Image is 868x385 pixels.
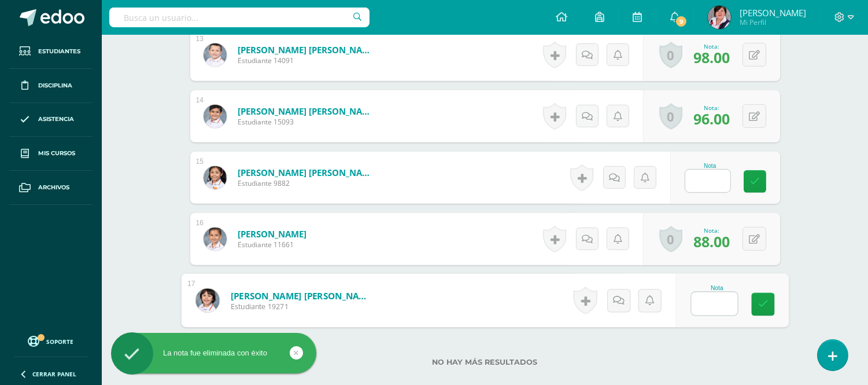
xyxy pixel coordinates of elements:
[238,44,376,56] a: [PERSON_NAME] [PERSON_NAME]
[9,103,93,137] a: Asistencia
[238,56,376,65] span: Estudiante 14091
[9,171,93,205] a: Archivos
[675,15,688,28] span: 9
[693,104,730,112] div: Nota:
[204,105,227,128] img: ae5ada3f1ddcc3381f408e786f1de73c.png
[38,115,74,124] span: Asistencia
[690,285,743,291] div: Nota
[38,81,72,90] span: Disciplina
[9,35,93,69] a: Estudiantes
[659,103,682,130] a: 0
[693,47,730,67] span: 98.00
[693,232,730,251] span: 88.00
[659,226,682,252] a: 0
[32,370,76,378] span: Cerrar panel
[9,69,93,103] a: Disciplina
[238,167,376,178] a: [PERSON_NAME] [PERSON_NAME]
[195,288,219,312] img: 1ad239ae75199b366b5864c31e3b35ba.png
[38,47,80,56] span: Estudiantes
[204,166,227,189] img: f764cd85c9722be720720fff251e3318.png
[230,289,373,302] a: [PERSON_NAME] [PERSON_NAME]
[238,105,376,117] a: [PERSON_NAME] [PERSON_NAME]
[238,228,306,240] a: [PERSON_NAME]
[685,163,736,169] div: Nota
[691,292,737,316] input: 0-100.0
[9,137,93,171] a: Mis cursos
[204,228,227,251] img: a44ea3eaa6542bf960aaeaa58371934e.png
[111,348,316,358] div: La nota fue eliminada con éxito
[740,7,806,19] span: [PERSON_NAME]
[38,183,69,192] span: Archivos
[38,149,75,158] span: Mis cursos
[238,240,306,250] span: Estudiante 11661
[238,178,376,188] span: Estudiante 9882
[190,358,780,366] label: No hay más resultados
[685,170,730,192] input: 0-100.0
[47,338,74,346] span: Soporte
[740,17,806,27] span: Mi Perfil
[708,6,731,29] img: 3192a045070c7a6c6e0256bb50f9b60a.png
[109,8,370,27] input: Busca un usuario...
[693,226,730,234] div: Nota:
[14,333,88,349] a: Soporte
[693,109,730,129] span: 96.00
[659,42,682,68] a: 0
[693,42,730,50] div: Nota:
[204,43,227,67] img: 137f91b96705c40427833b9bcb2425d3.png
[238,117,376,127] span: Estudiante 15093
[230,302,373,312] span: Estudiante 19271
